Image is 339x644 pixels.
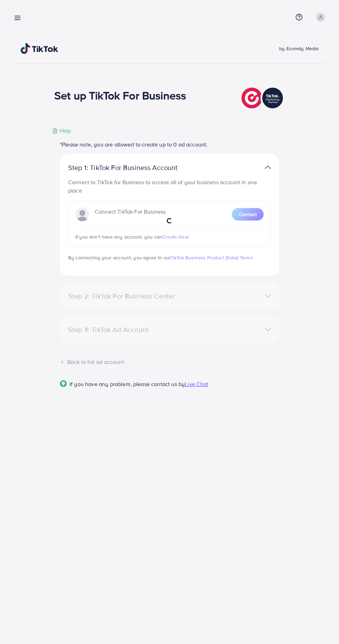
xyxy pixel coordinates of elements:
span: by Ecomdy Media [279,45,319,52]
h1: Set up TikTok For Business [54,89,186,102]
p: Step 1: TikTok For Business Account [68,163,200,172]
img: TikTok [20,43,58,54]
div: Back to list ad account [60,358,279,366]
span: If you have any problem, please contact us by [70,380,185,388]
div: Help [52,127,71,135]
span: Live Chat [185,380,208,388]
img: TikTok partner [241,86,285,110]
p: *Please note, you are allowed to create up to 0 ad account. [60,140,279,149]
img: Popup guide [60,380,67,387]
img: TikTok partner [265,162,271,172]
